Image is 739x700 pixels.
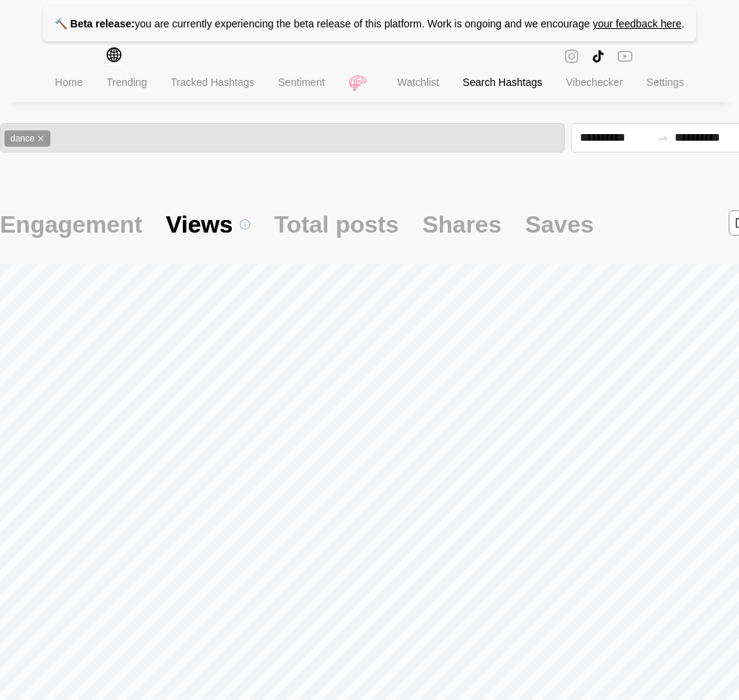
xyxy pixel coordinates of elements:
[646,76,684,88] span: Settings
[525,209,594,240] span: Saves
[657,132,669,144] span: to
[274,209,398,240] span: Total posts
[107,47,121,65] span: global
[278,76,325,88] span: Sentiment
[618,47,632,64] span: youtube
[564,47,579,65] span: instagram
[463,76,542,88] span: Search Hashtags
[107,76,147,88] span: Trending
[43,6,696,41] p: you are currently experiencing the beta release of this platform. Work is ongoing and we encourage .
[240,219,250,230] span: info-circle
[398,76,439,88] span: Watchlist
[657,132,669,144] span: swap-right
[55,18,135,30] strong: 🔨 Beta release:
[37,135,44,142] span: close
[4,130,50,147] span: dance
[422,209,501,240] span: Shares
[170,76,254,88] span: Tracked Hashtags
[592,18,681,30] a: your feedback here
[55,76,82,88] span: Home
[166,209,250,240] span: Views
[566,76,623,88] span: Vibechecker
